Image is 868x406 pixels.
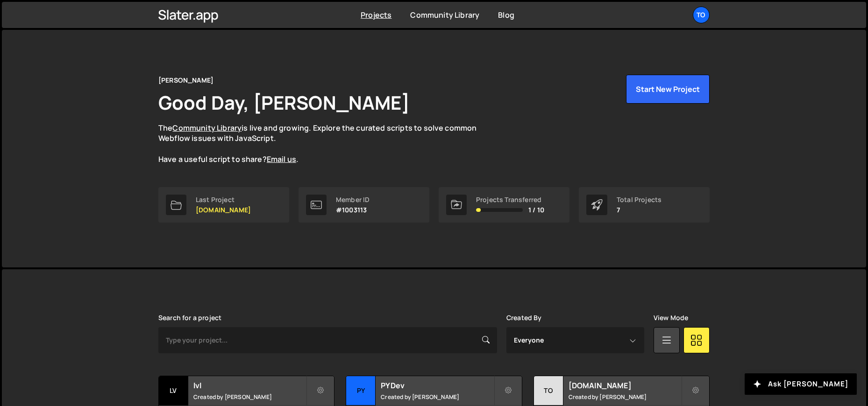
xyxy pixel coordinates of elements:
div: PY [346,376,376,406]
h2: lvl [193,380,306,391]
small: Created by [PERSON_NAME] [381,393,493,401]
label: View Mode [654,314,688,322]
a: Community Library [172,123,242,133]
a: Blog [498,10,514,20]
p: 7 [617,206,662,214]
h1: Good Day, [PERSON_NAME] [158,90,410,115]
div: Last Project [196,196,251,203]
label: Search for a project [158,314,221,322]
a: To [693,7,710,23]
div: Projects Transferred [476,196,544,203]
p: The is live and growing. Explore the curated scripts to solve common Webflow issues with JavaScri... [158,123,495,165]
h2: PYDev [381,380,493,391]
div: to [534,376,563,406]
div: lv [159,376,188,406]
small: Created by [PERSON_NAME] [569,393,681,401]
h2: [DOMAIN_NAME] [569,380,681,391]
div: Total Projects [617,196,662,203]
div: Member ID [336,196,370,203]
a: Email us [267,154,296,164]
small: Created by [PERSON_NAME] [193,393,306,401]
a: Last Project [DOMAIN_NAME] [158,187,289,223]
p: [DOMAIN_NAME] [196,206,251,214]
span: 1 / 10 [528,206,544,214]
label: Created By [506,314,542,322]
input: Type your project... [158,327,497,353]
button: Start New Project [626,75,710,104]
p: #1003113 [336,206,370,214]
div: [PERSON_NAME] [158,75,213,86]
a: Projects [361,10,391,20]
a: Community Library [410,10,479,20]
button: Ask [PERSON_NAME] [745,373,857,395]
